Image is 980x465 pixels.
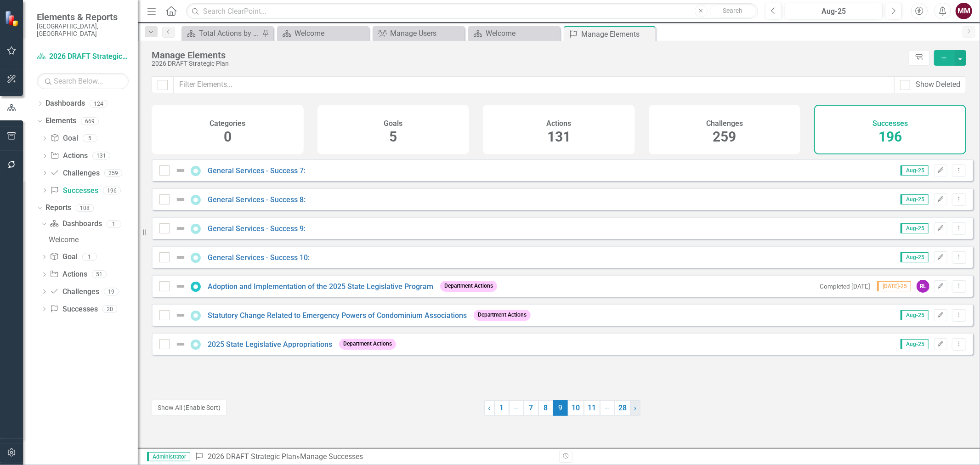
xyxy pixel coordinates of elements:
small: Completed [DATE] [820,283,870,290]
span: Department Actions [474,310,531,320]
img: Not Defined [175,252,186,263]
a: Welcome [470,28,558,39]
div: Manage Elements [152,50,904,60]
div: 108 [76,204,94,212]
img: ClearPoint Strategy [5,10,21,26]
span: Department Actions [339,339,396,349]
h4: Challenges [706,119,743,128]
span: › [634,403,637,412]
h4: Categories [210,119,245,128]
a: Welcome [46,232,138,247]
a: Dashboards [50,219,102,229]
span: Aug-25 [901,194,929,204]
a: General Services - Success 10: [208,253,310,262]
img: Not Defined [175,165,186,176]
div: 1 [82,253,97,261]
span: Administrator [147,452,190,461]
h4: Successes [872,119,908,128]
img: Not Defined [175,339,186,350]
h4: Actions [546,119,571,128]
div: 2026 DRAFT Strategic Plan [152,60,904,67]
span: Aug-25 [901,339,929,349]
h4: Goals [384,119,402,128]
span: 9 [553,400,568,416]
a: 2025 State Legislative Appropriations [208,340,332,349]
div: 131 [92,152,110,160]
span: Aug-25 [901,310,929,320]
div: Manage Users [390,28,462,39]
a: Goal [50,133,78,144]
span: Aug-25 [901,165,929,176]
img: Not Defined [175,194,186,205]
div: Show Deleted [916,79,960,90]
a: Challenges [50,287,99,297]
a: Total Actions by Type [184,28,260,39]
a: 2026 DRAFT Strategic Plan [37,51,129,62]
a: 11 [584,400,600,416]
button: Search [710,5,756,17]
a: General Services - Success 8: [208,195,306,204]
a: Goal [50,252,77,262]
div: 1 [107,220,121,228]
a: Welcome [279,28,367,39]
a: 10 [568,400,584,416]
a: 8 [538,400,553,416]
span: Aug-25 [901,223,929,233]
a: 1 [494,400,509,416]
span: Elements & Reports [37,11,129,23]
div: 259 [104,169,122,177]
img: Not Defined [175,281,186,292]
div: 124 [90,100,108,108]
span: Aug-25 [901,252,929,262]
a: General Services - Success 7: [208,166,306,175]
div: 196 [103,187,121,194]
span: 0 [224,129,232,145]
span: 5 [389,129,397,145]
a: Dashboards [45,98,85,109]
a: Actions [50,269,87,280]
div: Manage Elements [581,28,653,40]
button: MM [956,3,972,19]
div: 20 [102,305,117,313]
img: Not Defined [175,310,186,321]
div: RL [917,280,929,293]
a: Adoption and Implementation of the 2025 State Legislative Program [208,282,433,291]
span: Department Actions [440,281,497,291]
input: Filter Elements... [173,76,895,93]
button: Show All (Enable Sort) [152,400,227,416]
div: Welcome [295,28,367,39]
a: Successes [50,304,97,315]
input: Search ClearPoint... [186,3,758,19]
a: Statutory Change Related to Emergency Powers of Condominium Associations [208,311,467,320]
div: Welcome [486,28,558,39]
button: Aug-25 [785,3,883,19]
span: 196 [878,129,902,145]
a: 7 [524,400,538,416]
span: Search [723,7,742,14]
img: Not Defined [175,223,186,234]
div: Welcome [49,236,138,244]
span: [DATE]-25 [877,281,911,291]
div: » Manage Successes [195,452,552,462]
a: Actions [50,151,87,161]
div: Aug-25 [788,6,879,17]
span: 131 [547,129,571,145]
div: 51 [92,271,107,278]
span: 259 [713,129,736,145]
a: Elements [45,116,76,126]
a: Reports [45,203,71,213]
div: 19 [104,288,119,295]
div: Total Actions by Type [199,28,260,39]
a: Manage Users [375,28,462,39]
div: 669 [81,117,99,125]
a: Successes [50,186,98,196]
a: General Services - Success 9: [208,224,306,233]
span: ‹ [488,403,491,412]
div: 5 [83,135,97,142]
input: Search Below... [37,73,129,89]
a: 2026 DRAFT Strategic Plan [208,452,296,461]
small: [GEOGRAPHIC_DATA], [GEOGRAPHIC_DATA] [37,23,129,38]
a: Challenges [50,168,99,179]
a: 28 [615,400,631,416]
